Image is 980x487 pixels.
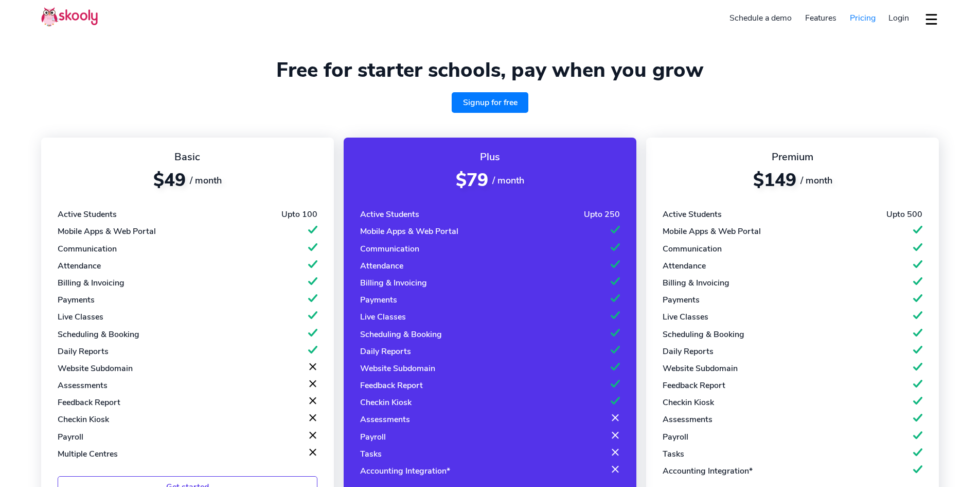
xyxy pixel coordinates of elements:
[584,209,620,220] div: Upto 250
[360,226,458,237] div: Mobile Apps & Web Portal
[58,150,317,164] div: Basic
[360,311,406,323] div: Live Classes
[888,12,909,24] span: Login
[663,243,722,255] div: Communication
[663,311,708,323] div: Live Classes
[800,174,832,187] span: / month
[798,10,843,26] a: Features
[360,431,386,443] div: Payroll
[58,397,120,408] div: Feedback Report
[58,363,133,374] div: Website Subdomain
[850,12,876,24] span: Pricing
[456,168,488,192] span: $79
[58,346,109,357] div: Daily Reports
[58,260,101,272] div: Attendance
[924,7,939,31] button: dropdown menu
[882,10,916,26] a: Login
[360,380,423,391] div: Feedback Report
[41,7,98,27] img: Skooly
[58,380,108,391] div: Assessments
[360,277,427,289] div: Billing & Invoicing
[58,243,117,255] div: Communication
[663,414,712,425] div: Assessments
[58,294,95,306] div: Payments
[153,168,186,192] span: $49
[360,363,435,374] div: Website Subdomain
[663,277,729,289] div: Billing & Invoicing
[753,168,796,192] span: $149
[360,397,412,408] div: Checkin Kiosk
[58,329,139,340] div: Scheduling & Booking
[663,431,688,443] div: Payroll
[360,448,382,460] div: Tasks
[663,363,738,374] div: Website Subdomain
[663,465,753,477] div: Accounting Integration*
[58,209,117,220] div: Active Students
[281,209,317,220] div: Upto 100
[663,397,714,408] div: Checkin Kiosk
[360,260,403,272] div: Attendance
[360,465,450,477] div: Accounting Integration*
[360,294,397,306] div: Payments
[663,209,722,220] div: Active Students
[663,448,684,460] div: Tasks
[452,92,529,113] a: Signup for free
[360,243,419,255] div: Communication
[663,294,700,306] div: Payments
[886,209,922,220] div: Upto 500
[723,10,799,26] a: Schedule a demo
[663,226,761,237] div: Mobile Apps & Web Portal
[360,346,411,357] div: Daily Reports
[58,226,156,237] div: Mobile Apps & Web Portal
[58,277,124,289] div: Billing & Invoicing
[663,260,706,272] div: Attendance
[360,329,442,340] div: Scheduling & Booking
[58,431,83,443] div: Payroll
[58,311,103,323] div: Live Classes
[663,329,744,340] div: Scheduling & Booking
[663,346,714,357] div: Daily Reports
[58,448,118,460] div: Multiple Centres
[663,150,922,164] div: Premium
[41,58,939,82] h1: Free for starter schools, pay when you grow
[360,209,419,220] div: Active Students
[663,380,725,391] div: Feedback Report
[360,150,620,164] div: Plus
[843,10,882,26] a: Pricing
[360,414,410,425] div: Assessments
[190,174,222,187] span: / month
[492,174,524,187] span: / month
[58,414,109,425] div: Checkin Kiosk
